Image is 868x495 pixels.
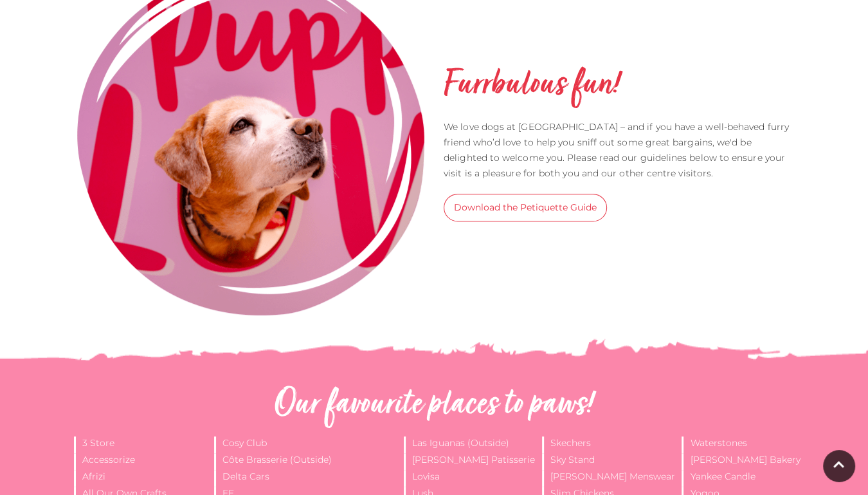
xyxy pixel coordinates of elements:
[542,470,676,487] li: [PERSON_NAME] Menswear
[444,119,791,181] p: We love dogs at [GEOGRAPHIC_DATA] – and if you have a well-behaved furry friend who’d love to hel...
[444,194,607,221] a: Download the Petiquette Guide
[214,436,398,453] li: Cosy Club
[214,470,398,487] li: Delta Cars
[542,436,676,453] li: Skechers
[542,453,676,470] li: Sky Stand
[404,470,536,487] li: Lovisa
[682,453,800,470] li: [PERSON_NAME] Bakery
[77,385,791,426] h2: Our favourite places to paws!
[404,453,536,470] li: [PERSON_NAME] Patisserie
[444,65,620,106] h2: Furrbulous fun!
[682,436,800,453] li: Waterstones
[214,453,398,470] li: Côte Brasserie (Outside)
[404,436,536,453] li: Las Iguanas (Outside)
[74,436,208,453] li: 3 Store
[74,470,208,487] li: Afrizi
[682,470,800,487] li: Yankee Candle
[74,453,208,470] li: Accessorize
